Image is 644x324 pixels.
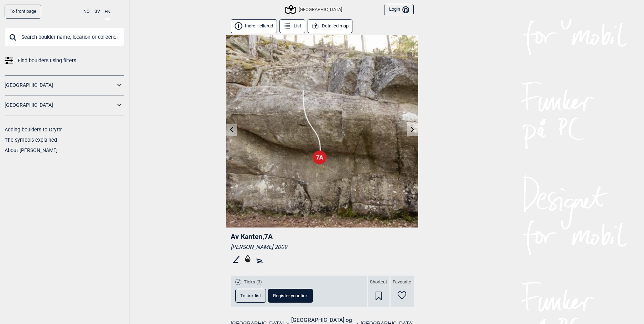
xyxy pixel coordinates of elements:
[105,5,110,19] button: EN
[279,19,305,33] button: List
[5,56,124,66] a: Find boulders using filters
[18,56,76,66] span: Find boulders using filters
[286,5,342,14] div: [GEOGRAPHIC_DATA]
[5,100,115,110] a: [GEOGRAPHIC_DATA]
[384,4,413,16] button: Login
[226,35,418,228] img: Av Kanten 201215
[231,19,277,33] button: Indre Hellerud
[83,5,90,19] button: NO
[244,279,262,285] span: Ticks (3)
[5,5,41,19] a: To front page
[393,279,411,285] span: Favourite
[235,289,266,303] button: To tick list
[308,19,353,33] button: Detailed map
[240,293,261,298] span: To tick list
[5,147,58,153] a: About [PERSON_NAME]
[94,5,100,19] button: SV
[5,28,124,46] input: Search boulder name, location or collection
[368,276,389,307] div: Shortcut
[231,232,273,241] span: Av Kanten , 7A
[231,244,414,251] div: [PERSON_NAME] 2009
[273,293,308,298] span: Register your tick
[5,80,115,90] a: [GEOGRAPHIC_DATA]
[268,289,313,303] button: Register your tick
[5,127,62,132] a: Adding boulders to Gryttr
[5,137,57,143] a: The symbols explained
